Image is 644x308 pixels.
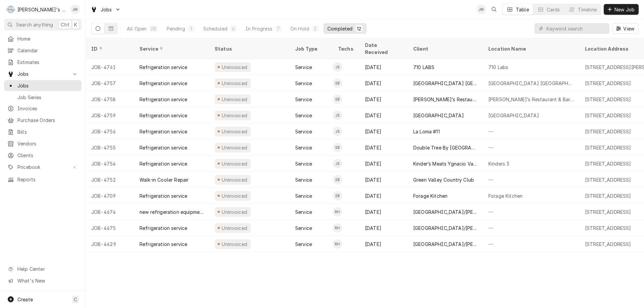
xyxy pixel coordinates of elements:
div: [STREET_ADDRESS] [585,128,631,135]
span: Search anything [16,21,53,28]
span: Home [17,35,78,42]
div: Refrigeration service [140,144,187,151]
span: Clients [17,152,78,159]
div: [STREET_ADDRESS] [585,144,631,151]
div: Uninvoiced [221,96,248,103]
div: JOB-4674 [86,204,134,220]
div: [STREET_ADDRESS] [585,225,631,232]
div: Refrigeration service [140,241,187,248]
div: JM [70,5,80,14]
div: Eli Baldwin's Avatar [333,175,342,184]
div: Service [295,64,312,71]
div: JOB-4754 [86,156,134,172]
div: JOB-4757 [86,75,134,91]
div: Kinders 3 [488,160,509,167]
div: Kinder’s Meats Ygnacio Valley [413,160,478,167]
span: Vendors [17,140,78,147]
div: — [483,204,580,220]
div: Eli Baldwin's Avatar [333,95,342,104]
div: [DATE] [360,172,408,188]
div: Uninvoiced [221,160,248,167]
div: Refrigeration service [140,225,187,232]
div: Eli Baldwin's Avatar [333,78,342,88]
div: Uninvoiced [221,192,248,199]
div: 28 [151,25,156,32]
div: [STREET_ADDRESS] [585,96,631,103]
div: R [6,5,15,14]
div: EB [333,191,342,200]
div: Rudy Herrera's Avatar [333,207,342,217]
div: Job Type [295,45,327,52]
div: [GEOGRAPHIC_DATA]/[PERSON_NAME][GEOGRAPHIC_DATA] [413,208,478,215]
div: 2 [313,25,317,32]
div: JM [477,5,486,14]
div: Service [140,45,203,52]
div: JS [333,159,342,168]
div: Uninvoiced [221,80,248,87]
span: Purchase Orders [17,117,78,124]
div: On Hold [290,25,309,32]
div: EB [333,95,342,104]
div: Refrigeration service [140,192,187,199]
div: EB [333,175,342,184]
div: Service [295,80,312,87]
div: Status [215,45,283,52]
div: JS [333,62,342,72]
div: Refrigeration service [140,80,187,87]
span: C [74,296,77,303]
input: Keyword search [546,23,606,34]
div: Service [295,208,312,215]
button: View [612,23,639,34]
span: View [622,25,636,32]
div: [STREET_ADDRESS] [585,241,631,248]
div: JOB-4675 [86,220,134,236]
div: [DATE] [360,107,408,123]
div: [STREET_ADDRESS] [585,176,631,183]
span: Jobs [17,82,78,89]
div: ID [91,45,127,52]
div: JOB-4629 [86,236,134,252]
div: [STREET_ADDRESS] [585,160,631,167]
div: — [483,236,580,252]
span: Create [17,297,33,302]
div: JOB-4758 [86,91,134,107]
div: Walk-in Cooler Repair [140,176,189,183]
a: Go to Jobs [88,4,123,15]
div: 710 LABS [413,64,434,71]
div: JOB-4759 [86,107,134,123]
div: [PERSON_NAME]'s Commercial Refrigeration [17,6,67,13]
div: [DATE] [360,59,408,75]
div: [GEOGRAPHIC_DATA]/[PERSON_NAME][GEOGRAPHIC_DATA] [413,225,478,232]
div: [DATE] [360,204,408,220]
a: Calendar [4,45,82,56]
div: Service [295,192,312,199]
div: Uninvoiced [221,112,248,119]
div: Rudy Herrera's Avatar [333,223,342,233]
div: JS [333,127,342,136]
div: Service [295,241,312,248]
div: Jose Sanchez's Avatar [333,62,342,72]
div: JOB-4761 [86,59,134,75]
div: Scheduled [203,25,227,32]
div: 6 [231,25,235,32]
span: Pricebook [17,164,68,171]
div: Uninvoiced [221,64,248,71]
div: [DATE] [360,91,408,107]
div: Uninvoiced [221,128,248,135]
div: Service [295,225,312,232]
div: Jose Sanchez's Avatar [333,127,342,136]
span: Jobs [101,6,112,13]
div: Table [516,6,529,13]
div: Jose Sanchez's Avatar [333,111,342,120]
span: Help Center [17,265,77,272]
div: [STREET_ADDRESS] [585,208,631,215]
div: Timeline [578,6,597,13]
span: Reports [17,176,78,183]
div: Uninvoiced [221,176,248,183]
button: New Job [604,4,639,15]
div: Uninvoiced [221,225,248,232]
a: Bills [4,126,82,137]
div: Double Tree By [GEOGRAPHIC_DATA] [413,144,478,151]
div: [DATE] [360,156,408,172]
a: Vendors [4,138,82,149]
